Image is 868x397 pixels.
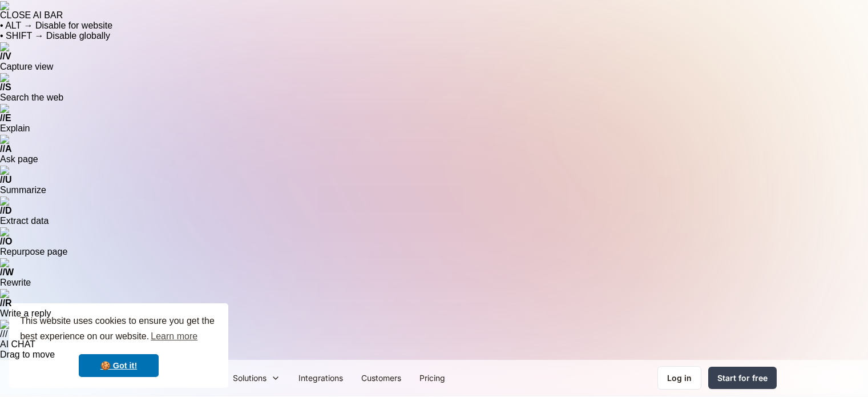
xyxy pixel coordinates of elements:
[708,367,777,389] a: Start for free
[410,365,454,391] a: Pricing
[224,365,289,391] div: Solutions
[289,365,352,391] a: Integrations
[79,354,159,377] a: dismiss cookie message
[352,365,410,391] a: Customers
[717,372,768,384] div: Start for free
[657,366,701,390] a: Log in
[233,372,267,384] div: Solutions
[667,372,692,384] div: Log in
